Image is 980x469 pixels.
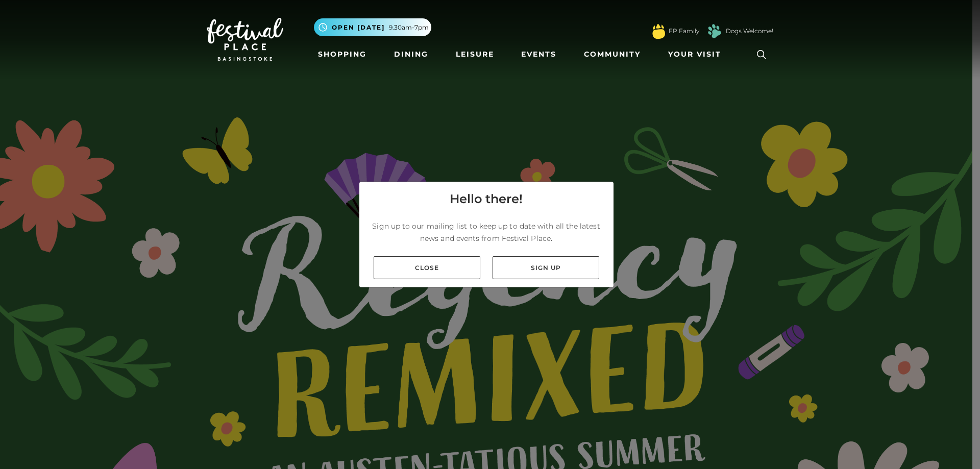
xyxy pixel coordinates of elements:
p: Sign up to our mailing list to keep up to date with all the latest news and events from Festival ... [367,220,605,244]
span: Your Visit [668,49,721,60]
a: Community [580,45,645,64]
a: Sign up [493,256,599,279]
h4: Hello there! [450,190,523,208]
a: Events [517,45,560,64]
span: Open [DATE] [332,23,385,32]
button: Open [DATE] 9.30am-7pm [314,18,431,36]
a: Leisure [452,45,498,64]
a: Shopping [314,45,371,64]
span: 9.30am-7pm [389,23,429,32]
a: Your Visit [664,45,730,64]
a: Dining [390,45,432,64]
a: Close [374,256,480,279]
a: Dogs Welcome! [726,27,773,36]
a: FP Family [669,27,699,36]
img: Festival Place Logo [207,18,283,61]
